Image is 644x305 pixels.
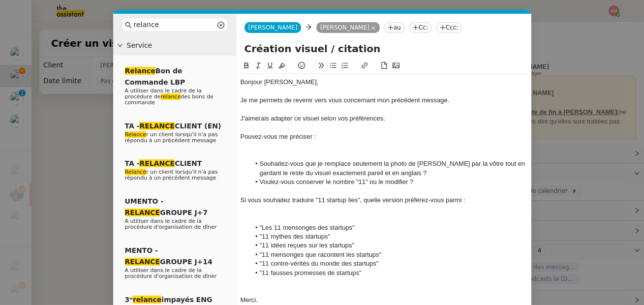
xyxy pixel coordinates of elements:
nz-tag: [PERSON_NAME] [316,22,380,33]
div: Merci. [241,296,527,305]
em: RELANCE [139,122,175,130]
li: Voulez-vous conserver le nombre "11" ou le modifier ? [250,178,527,186]
span: MENTO - GROUPE J+14 [125,246,213,266]
span: [PERSON_NAME] [248,24,298,31]
li: Souhaitez-vous que je remplace seulement la photo de [PERSON_NAME] par la vôtre tout en gardant l... [250,159,527,178]
em: Relance [125,67,155,75]
em: Relance [125,169,147,175]
nz-tag: au [384,22,405,33]
div: Si vous souhaitez traduire "11 startup lies", quelle version préférez-vous parmi : [241,196,527,205]
span: r un client lorsqu'il n'a pas répondu à un précédent message [125,169,218,181]
li: "11 fausses promesses de startups" [250,269,527,277]
span: A utiliser dans le cadre de la procédure d'organisation de dîner [125,218,217,230]
span: A utiliser dans le cadre de la procédure de des bons de commande [125,88,214,106]
em: RELANCE [139,159,175,167]
span: TA - CLIENT (EN) [125,122,221,130]
span: 3ᵉ impayés ENG [125,296,213,304]
input: Templates [134,19,215,30]
input: Subject [245,41,523,56]
div: Bonjour ﻿[PERSON_NAME]﻿, [241,78,527,87]
span: TA - CLIENT [125,159,202,167]
span: UMENTO - GROUPE J+7 [125,197,208,216]
em: RELANCE [125,209,160,216]
li: "11 contre-vérités du monde des startups" [250,259,527,268]
li: "11 mensonges que racontent les startups" [250,250,527,259]
span: Service [127,40,232,51]
span: Bon de Commande LBP [125,67,185,86]
li: "11 idées reçues sur les startups" [250,241,527,250]
nz-tag: Cc: [409,22,432,33]
em: Relance [125,131,147,138]
div: Je me permets de revenir vers vous concernant mon précédent message. [241,96,527,105]
em: relance [133,296,161,304]
em: relance [161,93,181,100]
div: Service [113,36,236,55]
span: r un client lorsqu'il n'a pas répondu à un précédent message [125,131,218,144]
div: Pouvez-vous me préciser : [241,132,527,141]
li: "11 mythes des startups" [250,232,527,241]
em: RELANCE [125,258,160,266]
li: "Les 11 mensonges des startups" [250,223,527,232]
nz-tag: Ccc: [436,22,462,33]
div: J'aimerais adapter ce visuel selon vos préférences. [241,114,527,123]
span: A utiliser dans le cadre de la procédure d'organisation de dîner [125,267,217,279]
